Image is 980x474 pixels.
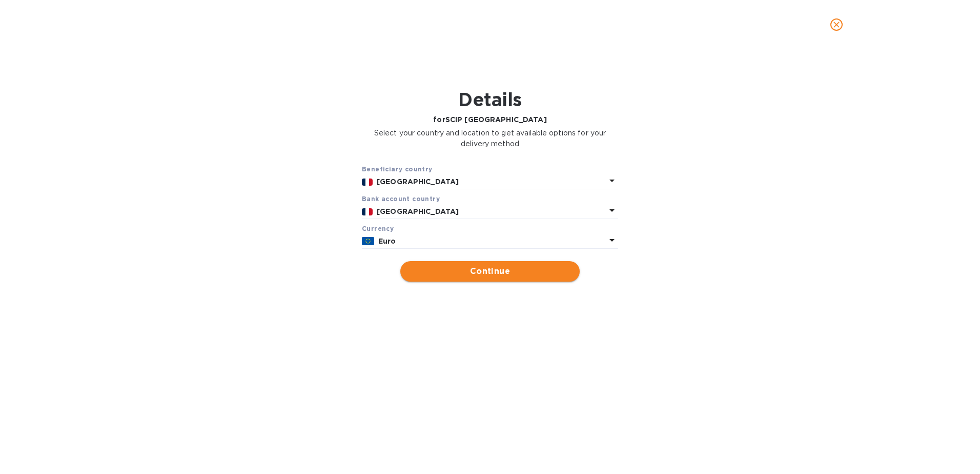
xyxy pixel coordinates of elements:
h1: Details [362,89,618,110]
b: for SCIP [GEOGRAPHIC_DATA] [433,115,546,124]
b: Currency [362,225,394,232]
img: FR [362,208,373,215]
button: Continue [400,261,580,282]
b: Beneficiary country [362,165,433,173]
b: [GEOGRAPHIC_DATA] [377,207,459,215]
b: [GEOGRAPHIC_DATA] [377,177,459,186]
p: Select your country and location to get available options for your delivery method [362,128,618,149]
button: close [824,12,849,37]
img: FR [362,179,373,186]
span: Continue [409,265,571,278]
b: Bank account cоuntry [362,195,440,203]
b: Euro [378,237,396,245]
